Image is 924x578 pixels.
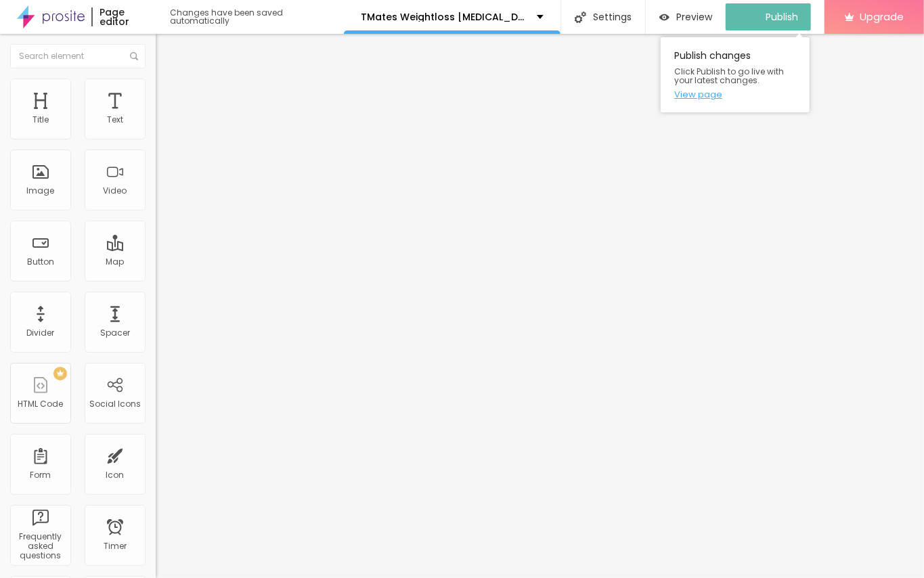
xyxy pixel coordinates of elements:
[104,541,127,551] div: Timer
[18,399,64,409] div: HTML Code
[27,186,55,196] div: Image
[30,470,51,480] div: Form
[766,12,798,22] span: Publish
[860,11,904,22] span: Upgrade
[104,186,127,196] div: Video
[674,67,796,85] span: Click Publish to go live with your latest changes.
[361,12,527,22] p: TMates Weightloss [MEDICAL_DATA] Ignite Your Keto Journey The [PERSON_NAME] Way
[89,399,141,409] div: Social Icons
[106,470,125,480] div: Icon
[100,328,130,338] div: Spacer
[27,328,55,338] div: Divider
[661,37,810,112] div: Publish changes
[27,257,54,267] div: Button
[575,12,586,23] img: Icone
[10,44,146,68] input: Search element
[106,257,125,267] div: Map
[14,532,67,561] div: Frequently asked questions
[170,9,344,25] div: Changes have been saved automatically
[156,34,924,578] iframe: Editor
[130,52,138,60] img: Icone
[674,90,796,99] a: View page
[646,3,726,30] button: Preview
[659,12,669,23] img: view-1.svg
[726,3,811,30] button: Publish
[107,115,123,125] div: Text
[91,7,157,26] div: Page editor
[676,12,712,22] span: Preview
[32,115,49,125] div: Title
